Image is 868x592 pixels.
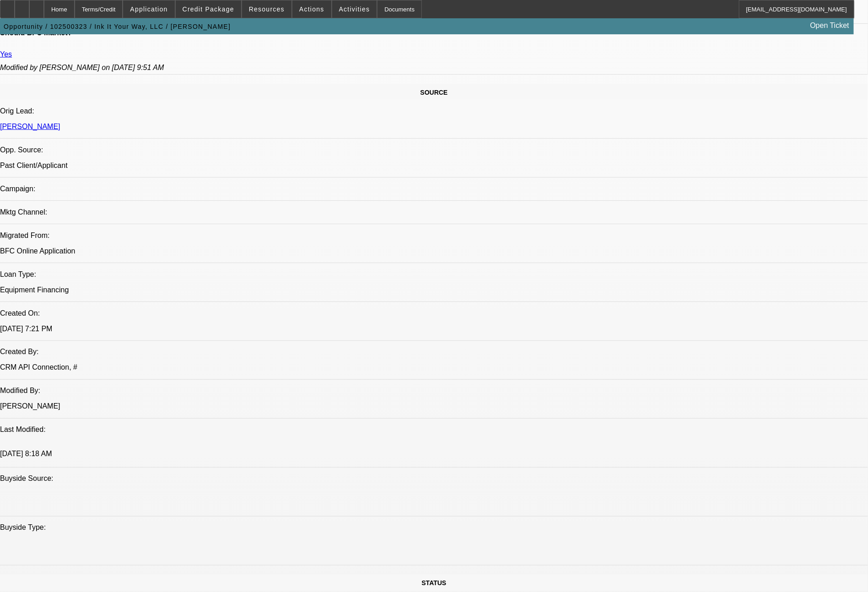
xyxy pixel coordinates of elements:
span: STATUS [422,580,447,587]
button: Activities [332,0,377,18]
span: Resources [249,5,285,13]
span: Activities [339,5,370,13]
span: Opportunity / 102500323 / Ink It Your Way, LLC / [PERSON_NAME] [4,23,231,30]
span: Credit Package [183,5,234,13]
span: Application [130,5,167,13]
button: Actions [292,0,331,18]
button: Resources [242,0,291,18]
button: Credit Package [176,0,241,18]
span: Actions [299,5,324,13]
a: Open Ticket [807,18,853,33]
button: Application [123,0,174,18]
span: SOURCE [421,89,448,96]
